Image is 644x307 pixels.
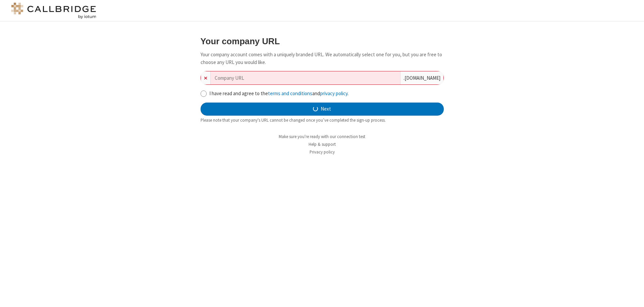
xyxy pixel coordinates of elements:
div: Please note that your company's URL cannot be changed once you’ve completed the sign-up process. [201,117,444,123]
h3: Your company URL [201,37,444,46]
input: Company URL [211,71,400,84]
div: . [DOMAIN_NAME] [400,71,443,84]
p: Your company account comes with a uniquely branded URL. We automatically select one for you, but ... [201,51,444,66]
span: Next [321,105,331,113]
a: Privacy policy [310,149,335,155]
a: privacy policy [320,90,347,97]
label: I have read and agree to the and . [209,90,444,98]
a: Help & support [309,141,336,147]
img: logo@2x.png [10,3,97,19]
a: Make sure you're ready with our connection test [279,134,365,139]
button: Next [201,103,444,116]
a: terms and conditions [268,90,312,97]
